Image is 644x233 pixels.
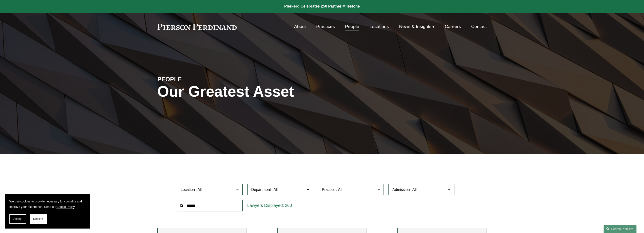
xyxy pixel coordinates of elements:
[181,188,195,192] span: Location
[399,23,432,31] span: News & Insights
[345,22,359,31] a: People
[322,188,336,192] span: Practice
[9,214,26,224] button: Accept
[30,214,47,224] button: Decline
[157,75,240,83] h4: PEOPLE
[294,22,306,31] a: About
[33,217,43,221] span: Decline
[251,188,271,192] span: Department
[399,22,435,31] a: folder dropdown
[445,22,461,31] a: Careers
[56,205,75,209] a: Cookie Policy
[392,188,410,192] span: Admission
[285,203,292,208] span: 260
[316,22,335,31] a: Practices
[9,199,85,209] p: We use cookies to provide necessary functionality and improve your experience. Read our .
[471,22,487,31] a: Contact
[5,194,89,228] section: Cookie banner
[604,225,636,233] a: Search this site
[13,217,22,221] span: Accept
[157,83,377,100] h1: Our Greatest Asset
[369,22,389,31] a: Locations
